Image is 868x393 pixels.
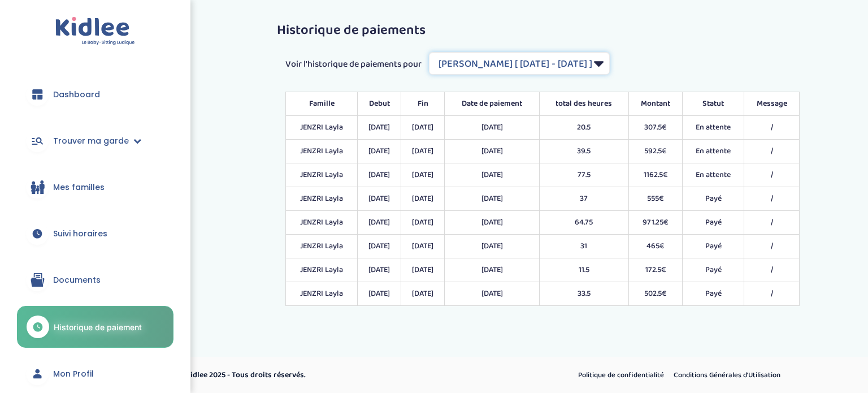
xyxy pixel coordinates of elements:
[401,282,445,306] td: [DATE]
[401,163,445,187] td: [DATE]
[683,258,744,282] td: Payé
[286,140,358,163] td: JENZRI Layla
[286,92,358,116] th: Famille
[358,235,401,258] td: [DATE]
[17,260,173,300] a: Documents
[17,213,173,254] a: Suivi horaires
[744,258,800,282] td: /
[445,211,539,235] td: [DATE]
[574,368,668,383] a: Politique de confidentialité
[539,140,628,163] td: 39.5
[683,116,744,140] td: En attente
[445,163,539,187] td: [DATE]
[358,282,401,306] td: [DATE]
[539,211,628,235] td: 64.75
[401,187,445,211] td: [DATE]
[683,282,744,306] td: Payé
[683,140,744,163] td: En attente
[358,92,401,116] th: Debut
[53,274,101,286] span: Documents
[744,163,800,187] td: /
[445,92,539,116] th: Date de paiement
[286,211,358,235] td: JENZRI Layla
[358,187,401,211] td: [DATE]
[285,58,422,71] span: Voir l'historique de paiements pour
[55,17,135,46] img: logo.svg
[744,116,800,140] td: /
[539,187,628,211] td: 37
[401,140,445,163] td: [DATE]
[628,140,682,163] td: 592.5€
[286,258,358,282] td: JENZRI Layla
[401,258,445,282] td: [DATE]
[683,187,744,211] td: Payé
[286,235,358,258] td: JENZRI Layla
[179,369,482,381] p: © Kidlee 2025 - Tous droits réservés.
[628,116,682,140] td: 307.5€
[539,163,628,187] td: 77.5
[53,89,100,101] span: Dashboard
[358,116,401,140] td: [DATE]
[358,211,401,235] td: [DATE]
[683,163,744,187] td: En attente
[53,368,94,380] span: Mon Profil
[744,282,800,306] td: /
[628,235,682,258] td: 465€
[17,306,173,348] a: Historique de paiement
[744,211,800,235] td: /
[744,140,800,163] td: /
[401,116,445,140] td: [DATE]
[53,182,105,193] span: Mes familles
[628,258,682,282] td: 172.5€
[286,163,358,187] td: JENZRI Layla
[683,92,744,116] th: Statut
[539,258,628,282] td: 11.5
[445,258,539,282] td: [DATE]
[445,140,539,163] td: [DATE]
[286,187,358,211] td: JENZRI Layla
[286,116,358,140] td: JENZRI Layla
[358,163,401,187] td: [DATE]
[744,235,800,258] td: /
[277,23,808,38] h3: Historique de paiements
[628,187,682,211] td: 555€
[539,235,628,258] td: 31
[445,116,539,140] td: [DATE]
[17,167,173,208] a: Mes familles
[53,135,129,147] span: Trouver ma garde
[54,321,142,333] span: Historique de paiement
[358,258,401,282] td: [DATE]
[539,282,628,306] td: 33.5
[744,187,800,211] td: /
[286,282,358,306] td: JENZRI Layla
[670,368,784,383] a: Conditions Générales d’Utilisation
[401,92,445,116] th: Fin
[539,116,628,140] td: 20.5
[401,211,445,235] td: [DATE]
[53,228,107,240] span: Suivi horaires
[683,211,744,235] td: Payé
[683,235,744,258] td: Payé
[628,163,682,187] td: 1162.5€
[17,74,173,115] a: Dashboard
[628,211,682,235] td: 971.25€
[401,235,445,258] td: [DATE]
[539,92,628,116] th: total des heures
[445,235,539,258] td: [DATE]
[17,120,173,161] a: Trouver ma garde
[628,92,682,116] th: Montant
[445,282,539,306] td: [DATE]
[358,140,401,163] td: [DATE]
[445,187,539,211] td: [DATE]
[628,282,682,306] td: 502.5€
[744,92,800,116] th: Message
